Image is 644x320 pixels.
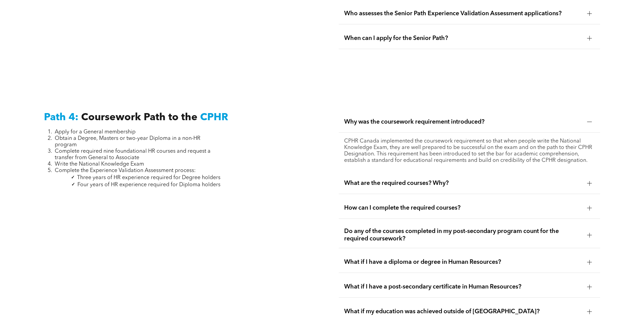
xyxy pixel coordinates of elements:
span: Why was the coursework requirement introduced? [344,118,582,126]
span: What if my education was achieved outside of [GEOGRAPHIC_DATA]? [344,308,582,315]
p: CPHR Canada implemented the coursework requirement so that when people write the National Knowled... [344,138,595,164]
span: Write the National Knowledge Exam [55,162,144,167]
span: Path 4: [44,112,78,123]
span: Four years of HR experience required for Diploma holders [77,182,220,188]
span: Complete required nine foundational HR courses and request a transfer from General to Associate [55,149,211,161]
span: What if I have a post-secondary certificate in Human Resources? [344,283,582,291]
span: Three years of HR experience required for Degree holders [77,175,220,180]
span: What if I have a diploma or degree in Human Resources? [344,258,582,266]
span: Do any of the courses completed in my post-secondary program count for the required coursework? [344,228,582,242]
span: What are the required courses? Why? [344,179,582,187]
span: Apply for a General membership [55,129,136,135]
span: When can I apply for the Senior Path? [344,35,582,42]
span: How can I complete the required courses? [344,204,582,212]
span: Who assesses the Senior Path Experience Validation Assessment applications? [344,10,582,17]
span: Complete the Experience Validation Assessment process: [55,168,196,173]
span: Coursework Path to the [81,112,197,123]
span: Obtain a Degree, Masters or two-year Diploma in a non-HR program [55,136,200,148]
span: CPHR [200,112,228,123]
